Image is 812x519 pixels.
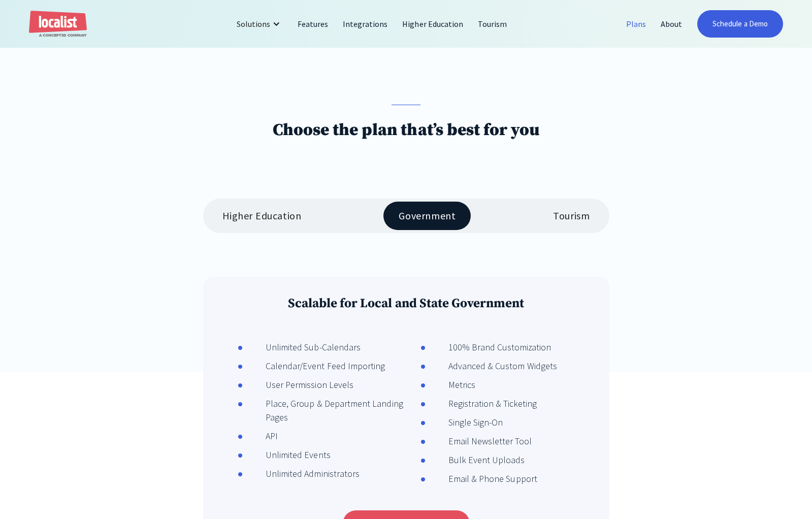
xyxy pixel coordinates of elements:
[243,397,412,424] div: Place, Group & Department Landing Pages
[29,11,87,38] a: home
[243,359,385,373] div: Calendar/Event Feed Importing
[399,210,456,222] div: Government
[229,12,290,36] div: Solutions
[273,120,540,141] h1: Choose the plan that’s best for you
[426,453,525,467] div: Bulk Event Uploads
[243,448,331,462] div: Unlimited Events
[217,296,595,311] h3: Scalable for Local and State Government
[243,429,278,443] div: API
[553,210,590,222] div: Tourism
[426,415,503,429] div: Single Sign-On
[336,12,395,36] a: Integrations
[471,12,514,36] a: Tourism
[654,12,690,36] a: About
[697,10,783,38] a: Schedule a Demo
[426,397,537,410] div: Registration & Ticketing
[426,359,557,373] div: Advanced & Custom Widgets
[237,18,270,30] div: Solutions
[222,210,302,222] div: Higher Education
[426,472,537,485] div: Email & Phone Support
[395,12,471,36] a: Higher Education
[426,340,551,354] div: 100% Brand Customization
[426,378,475,392] div: Metrics
[243,467,360,480] div: Unlimited Administrators
[426,434,532,448] div: Email Newsletter Tool
[243,378,353,392] div: User Permission Levels
[243,340,361,354] div: Unlimited Sub-Calendars
[619,12,654,36] a: Plans
[290,12,336,36] a: Features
